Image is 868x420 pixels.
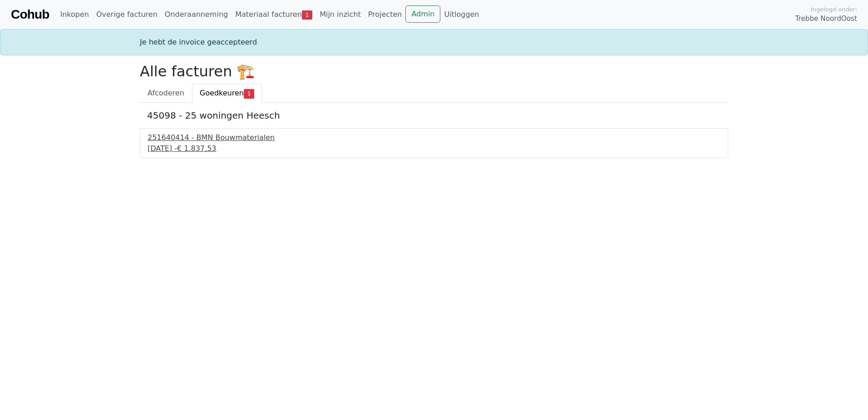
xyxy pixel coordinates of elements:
[93,5,161,24] a: Overige facturen
[147,110,721,121] h5: 45098 - 25 woningen Heesch
[440,5,483,24] a: Uitloggen
[200,89,244,97] span: Goedkeuren
[11,4,49,25] a: Cohub
[811,5,857,14] span: Ingelogd onder:
[232,5,316,24] a: Materiaal facturen1
[134,37,734,48] div: Je hebt de invoice geaccepteerd
[140,63,728,80] h2: Alle facturen 🏗️
[316,5,365,24] a: Mijn inzicht
[405,5,440,23] a: Admin
[56,5,92,24] a: Inkopen
[192,84,262,103] a: Goedkeuren1
[177,144,217,153] span: € 1.837,53
[140,84,192,103] a: Afcoderen
[148,132,720,143] div: 251640414 - BMN Bouwmaterialen
[244,89,254,98] span: 1
[161,5,232,24] a: Onderaanneming
[795,14,857,24] span: Trebbe NoordOost
[302,10,312,20] span: 1
[365,5,406,24] a: Projecten
[148,89,184,97] span: Afcoderen
[148,143,720,154] div: [DATE] -
[148,132,720,154] a: 251640414 - BMN Bouwmaterialen[DATE] -€ 1.837,53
